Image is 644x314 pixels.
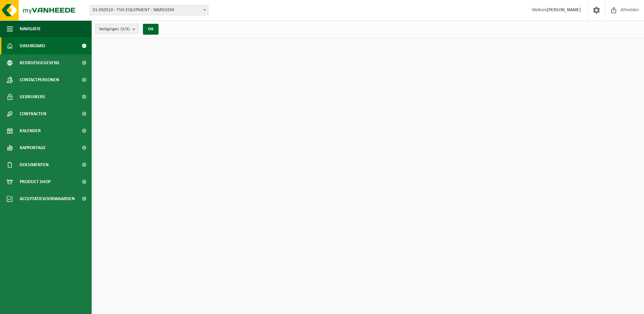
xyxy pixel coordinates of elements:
[20,105,46,122] span: Contracten
[20,37,45,54] span: Dashboard
[20,54,59,71] span: Bedrijfsgegevens
[121,27,130,31] count: (3/3)
[90,5,208,15] span: 01-050510 - TVH EQUIPMENT - WAREGEM
[99,24,130,34] span: Vestigingen
[547,7,581,13] strong: [PERSON_NAME]
[20,190,75,207] span: Acceptatievoorwaarden
[20,71,59,88] span: Contactpersonen
[20,88,45,105] span: Gebruikers
[90,5,208,15] span: 01-050510 - TVH EQUIPMENT - WAREGEM
[20,156,49,173] span: Documenten
[20,139,46,156] span: Rapportage
[95,24,139,34] button: Vestigingen(3/3)
[20,20,41,37] span: Navigatie
[20,122,41,139] span: Kalender
[20,173,51,190] span: Product Shop
[143,24,159,35] button: OK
